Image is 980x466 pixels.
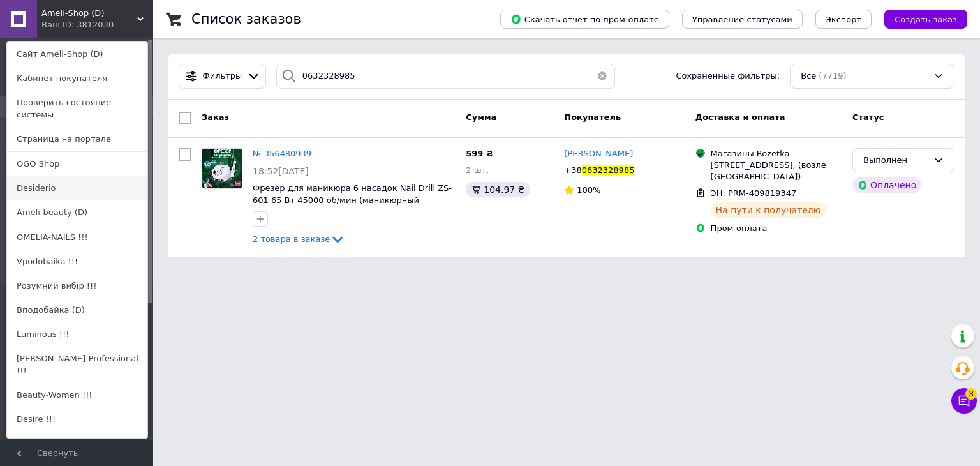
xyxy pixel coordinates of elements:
[191,11,301,27] h1: Список заказов
[466,149,493,158] span: 599 ₴
[7,383,147,407] a: Beauty-Women !!!
[202,112,229,122] span: Заказ
[253,166,309,176] span: 18:52[DATE]
[7,347,147,382] a: [PERSON_NAME]-Professional !!!
[711,188,797,198] span: ЭН: PRM-409819347
[852,177,921,193] div: Оплачено
[577,185,600,195] span: 100%
[965,384,977,396] span: 3
[253,183,452,216] a: Фрезер для маникюра 6 насадок Nail Drill ZS-601 65 Вт 45000 об/мин (маникюрный фрезер, аппарат) AS
[7,322,147,347] a: Luminous !!!
[863,154,928,167] div: Выполнен
[276,64,616,89] input: Поиск по номеру заказа, ФИО покупателя, номеру телефона, Email, номеру накладной
[7,127,147,151] a: Страница на портале
[711,202,826,218] div: На пути к получателю
[582,165,635,175] span: 0632328985
[7,407,147,432] a: Desire !!!
[819,71,846,80] span: (7719)
[692,15,792,24] span: Управление статусами
[7,200,147,225] a: Ameli-beauty (D)
[253,234,330,244] span: 2 товара в заказе
[253,149,311,158] a: № 356480939
[7,91,147,126] a: Проверить состояние системы
[801,70,816,82] span: Все
[682,10,803,29] button: Управление статусами
[872,14,967,24] a: Создать заказ
[41,19,95,31] div: Ваш ID: 3812030
[7,176,147,200] a: Desiderio
[41,8,137,19] span: Ameli-Shop (D)
[695,112,785,122] span: Доставка и оплата
[564,165,581,175] span: +38
[815,10,872,29] button: Экспорт
[466,182,530,197] div: 104.97 ₴
[510,13,659,25] span: Скачать отчет по пром-оплате
[7,225,147,250] a: OMELIA-NAILS !!!
[895,15,957,24] span: Создать заказ
[7,432,147,456] a: Мрія !!!
[203,70,242,82] span: Фильтры
[711,148,842,160] div: Магазины Rozetka
[7,66,147,91] a: Кабинет покупателя
[7,152,147,176] a: OGO Shop
[500,10,669,29] button: Скачать отчет по пром-оплате
[564,112,621,122] span: Покупатель
[7,298,147,322] a: Вподобайка (D)
[711,223,842,234] div: Пром-оплата
[711,160,842,183] div: [STREET_ADDRESS], (возле [GEOGRAPHIC_DATA])
[7,274,147,298] a: Розумний вибір !!!
[826,15,861,24] span: Экспорт
[466,112,496,122] span: Сумма
[7,250,147,274] a: Vpodobaika !!!
[884,10,967,29] button: Создать заказ
[7,42,147,66] a: Сайт Ameli-Shop (D)
[676,70,780,82] span: Сохраненные фильтры:
[202,148,242,189] a: Фото товару
[466,165,489,175] span: 2 шт.
[852,112,884,122] span: Статус
[564,149,633,158] span: [PERSON_NAME]
[253,234,345,244] a: 2 товара в заказе
[951,388,977,414] button: Чат с покупателем3
[590,64,615,89] button: Очистить
[202,149,242,188] img: Фото товару
[564,148,633,160] a: [PERSON_NAME]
